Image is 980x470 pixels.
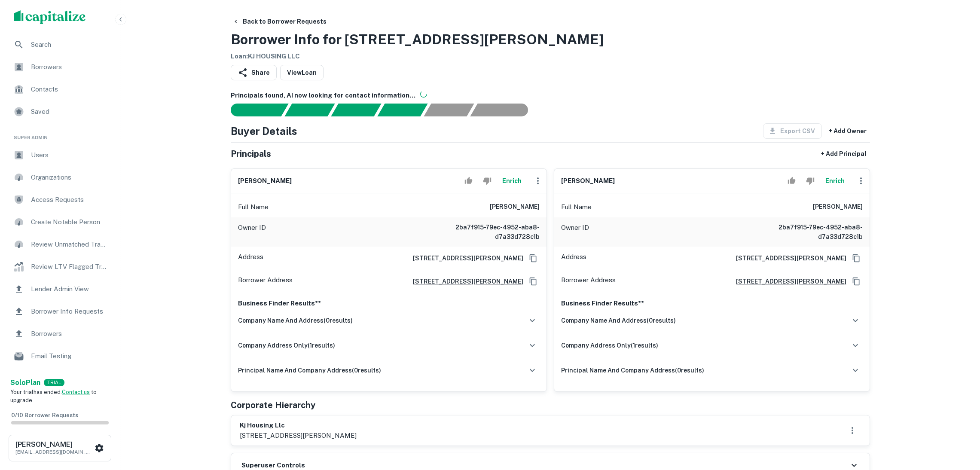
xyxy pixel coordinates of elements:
h6: kj housing llc [240,421,357,430]
a: Access Requests [7,189,113,210]
h6: company address only ( 1 results) [238,341,335,350]
h6: [PERSON_NAME] [15,441,93,448]
h6: company name and address ( 0 results) [238,316,353,325]
p: Address [561,252,586,265]
p: Borrower Address [561,275,616,288]
a: Borrower Info Requests [7,301,113,322]
a: Saved [7,101,113,122]
button: [PERSON_NAME][EMAIL_ADDRESS][DOMAIN_NAME] [9,435,111,461]
button: Reject [803,172,818,189]
a: Email Testing [7,346,113,366]
a: [STREET_ADDRESS][PERSON_NAME] [406,253,523,263]
h6: Principals found, AI now looking for contact information... [231,91,870,101]
span: Access Requests [31,195,108,205]
h6: [STREET_ADDRESS][PERSON_NAME] [729,277,846,286]
h4: Buyer Details [231,123,297,139]
button: Back to Borrower Requests [229,14,330,29]
a: Borrowers [7,57,113,77]
h6: company address only ( 1 results) [561,341,658,350]
span: Organizations [31,172,108,183]
button: Copy Address [527,275,540,288]
div: Your request is received and processing... [284,104,335,116]
p: Owner ID [238,223,266,241]
span: Contacts [31,84,108,95]
div: Principals found, still searching for contact information. This may take time... [424,104,474,116]
span: 0 / 10 Borrower Requests [11,412,78,418]
div: TRIAL [44,379,64,386]
h6: 2ba7f915-79ec-4952-aba8-d7a33d728c1b [760,223,863,241]
h6: company name and address ( 0 results) [561,316,676,325]
p: Business Finder Results** [561,298,863,308]
a: Review Unmatched Transactions [7,234,113,255]
h6: principal name and company address ( 0 results) [561,366,704,375]
p: Borrower Address [238,275,293,288]
div: Documents found, AI parsing details... [331,104,381,116]
strong: Solo Plan [10,378,40,387]
a: Borrowers [7,324,113,344]
button: Reject [479,172,495,189]
a: [STREET_ADDRESS][PERSON_NAME] [729,253,846,263]
button: + Add Owner [825,123,870,139]
h6: [PERSON_NAME] [238,176,292,186]
h5: Principals [231,147,271,160]
a: Review LTV Flagged Transactions [7,256,113,277]
span: Your trial has ended. to upgrade. [10,389,97,404]
span: Email Testing [31,351,108,361]
span: Create Notable Person [31,217,108,227]
div: Sending borrower request to AI... [220,104,285,116]
h6: [PERSON_NAME] [561,176,615,186]
span: Lender Admin View [31,284,108,294]
span: Search [31,40,108,50]
button: + Add Principal [818,146,870,162]
span: Users [31,150,108,160]
div: AI fulfillment process complete. [470,104,538,116]
h6: [PERSON_NAME] [813,202,863,212]
button: Accept [461,172,476,189]
a: [STREET_ADDRESS][PERSON_NAME] [406,277,523,286]
p: Full Name [561,202,592,212]
span: Review Unmatched Transactions [31,239,108,250]
button: Share [231,65,277,80]
button: Accept [784,172,799,189]
p: Owner ID [561,223,589,241]
a: Contacts [7,79,113,100]
button: Enrich [498,172,526,189]
p: [EMAIL_ADDRESS][DOMAIN_NAME] [15,448,93,456]
p: Address [238,252,263,265]
li: Super Admin [7,124,113,145]
p: Full Name [238,202,269,212]
a: Create Notable Person [7,212,113,232]
img: capitalize-logo.png [14,10,86,24]
iframe: Chat Widget [937,401,980,443]
div: Email Analytics [7,368,113,389]
p: Business Finder Results** [238,298,540,308]
a: Search [7,34,113,55]
span: Saved [31,107,108,117]
div: Principals found, AI now looking for contact information... [377,104,427,116]
h5: Corporate Hierarchy [231,399,315,412]
a: Users [7,145,113,165]
span: Review LTV Flagged Transactions [31,262,108,272]
h6: Loan : KJ HOUSING LLC [231,52,604,61]
p: [STREET_ADDRESS][PERSON_NAME] [240,430,357,441]
a: Lender Admin View [7,279,113,299]
span: Borrower Info Requests [31,306,108,317]
a: ViewLoan [280,65,324,80]
span: Borrowers [31,329,108,339]
span: Borrowers [31,62,108,72]
button: Copy Address [527,252,540,265]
